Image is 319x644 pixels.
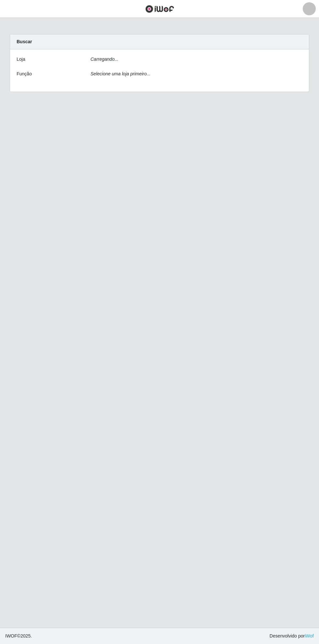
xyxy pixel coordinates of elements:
strong: Buscar [17,39,32,44]
label: Loja [17,56,25,63]
img: CoreUI Logo [145,5,174,13]
a: iWof [305,633,314,638]
i: Carregando... [90,57,118,62]
span: Desenvolvido por [270,633,314,639]
span: IWOF [5,633,17,638]
i: Selecione uma loja primeiro... [90,71,150,76]
label: Função [17,71,32,77]
span: © 2025 . [5,633,32,639]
